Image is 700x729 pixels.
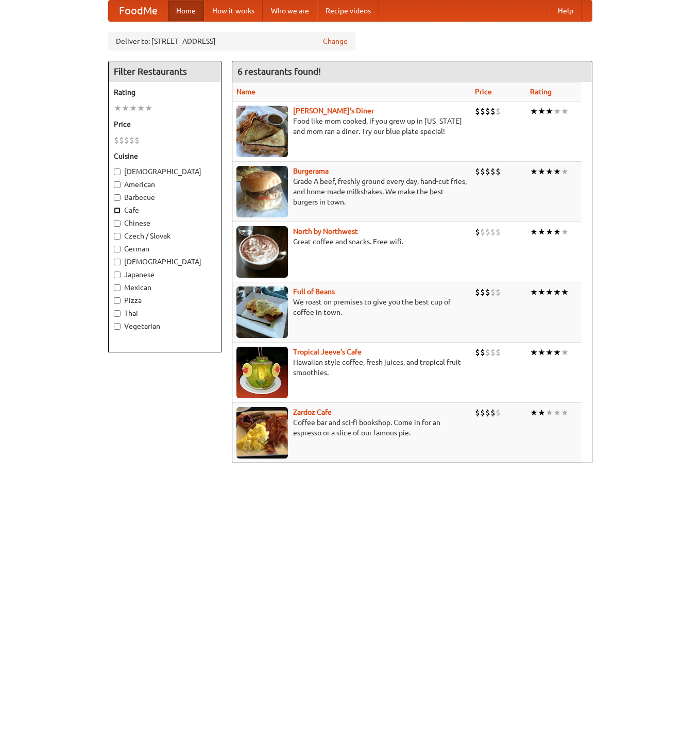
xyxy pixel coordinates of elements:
[236,357,467,378] p: Hawaiian style coffee, fresh juices, and tropical fruit smoothies.
[496,407,501,418] li: $
[293,227,358,235] a: North by Northwest
[496,226,501,238] li: $
[545,106,553,117] li: ★
[237,66,321,76] ng-pluralize: 6 restaurants found!
[109,1,168,21] a: FoodMe
[236,347,288,398] img: jeeves.jpg
[538,106,545,117] li: ★
[561,106,569,117] li: ★
[545,286,553,298] li: ★
[480,166,485,177] li: $
[114,308,216,318] label: Thai
[490,166,496,177] li: $
[538,226,545,238] li: ★
[293,167,329,175] a: Burgerama
[490,407,496,418] li: $
[114,297,121,304] input: Pizza
[114,233,121,240] input: Czech / Slovak
[236,88,255,96] a: Name
[475,88,492,96] a: Price
[236,286,288,338] img: beans.jpg
[293,107,374,115] a: [PERSON_NAME]'s Diner
[114,220,121,227] input: Chinese
[545,407,553,418] li: ★
[114,134,119,146] li: $
[114,272,121,278] input: Japanese
[538,286,545,298] li: ★
[109,61,221,82] h4: Filter Restaurants
[480,347,485,358] li: $
[114,218,216,228] label: Chinese
[490,106,496,117] li: $
[122,103,129,114] li: ★
[490,286,496,298] li: $
[124,134,129,146] li: $
[323,36,348,46] a: Change
[485,166,490,177] li: $
[236,407,288,459] img: zardoz.jpg
[108,32,355,50] div: Deliver to: [STREET_ADDRESS]
[553,166,561,177] li: ★
[114,181,121,188] input: American
[236,417,467,438] p: Coffee bar and sci-fi bookshop. Come in for an espresso or a slice of our famous pie.
[485,106,490,117] li: $
[530,88,552,96] a: Rating
[293,287,335,296] a: Full of Beans
[475,106,480,117] li: $
[530,407,538,418] li: ★
[553,226,561,238] li: ★
[553,347,561,358] li: ★
[119,134,124,146] li: $
[480,286,485,298] li: $
[480,407,485,418] li: $
[530,226,538,238] li: ★
[545,347,553,358] li: ★
[561,347,569,358] li: ★
[553,286,561,298] li: ★
[236,116,467,137] p: Food like mom cooked, if you grew up in [US_STATE] and mom ran a diner. Try our blue plate special!
[114,269,216,280] label: Japanese
[114,295,216,306] label: Pizza
[134,134,140,146] li: $
[145,103,152,114] li: ★
[553,407,561,418] li: ★
[553,106,561,117] li: ★
[480,226,485,238] li: $
[475,286,480,298] li: $
[561,407,569,418] li: ★
[538,347,545,358] li: ★
[129,134,134,146] li: $
[114,246,121,252] input: German
[293,348,362,356] a: Tropical Jeeve's Cafe
[114,282,216,293] label: Mexican
[236,166,288,217] img: burgerama.jpg
[114,244,216,254] label: German
[550,1,582,21] a: Help
[114,284,121,291] input: Mexican
[317,1,379,21] a: Recipe videos
[490,226,496,238] li: $
[485,226,490,238] li: $
[236,226,288,278] img: north.jpg
[530,166,538,177] li: ★
[475,166,480,177] li: $
[114,103,122,114] li: ★
[538,166,545,177] li: ★
[545,226,553,238] li: ★
[114,321,216,331] label: Vegetarian
[545,166,553,177] li: ★
[114,323,121,330] input: Vegetarian
[475,347,480,358] li: $
[496,286,501,298] li: $
[475,407,480,418] li: $
[114,207,121,214] input: Cafe
[496,166,501,177] li: $
[114,310,121,317] input: Thai
[538,407,545,418] li: ★
[204,1,263,21] a: How it works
